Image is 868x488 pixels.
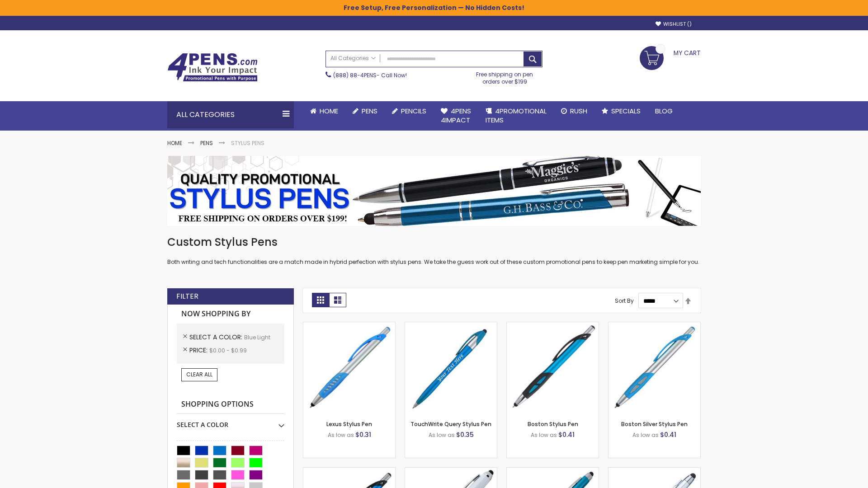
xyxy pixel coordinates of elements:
[570,106,587,116] span: Rush
[177,305,284,324] strong: Now Shopping by
[167,139,182,147] a: Home
[405,322,497,329] a: TouchWrite Query Stylus Pen-Blue Light
[405,467,497,475] a: Kimberly Logo Stylus Pens-LT-Blue
[200,139,213,147] a: Pens
[320,106,338,116] span: Home
[326,420,372,428] a: Lexus Stylus Pen
[189,333,244,342] span: Select A Color
[177,395,284,414] strong: Shopping Options
[456,430,474,439] span: $0.35
[330,55,376,62] span: All Categories
[244,333,270,341] span: Blue Light
[362,106,377,116] span: Pens
[303,322,395,414] img: Lexus Stylus Pen-Blue - Light
[345,101,385,121] a: Pens
[507,467,599,475] a: Lory Metallic Stylus Pen-Blue - Light
[528,420,578,428] a: Boston Stylus Pen
[531,431,557,439] span: As low as
[167,156,701,226] img: Stylus Pens
[333,71,377,79] a: (888) 88-4PENS
[328,431,354,439] span: As low as
[177,414,284,429] div: Select A Color
[594,101,648,121] a: Specials
[478,101,554,131] a: 4PROMOTIONALITEMS
[355,430,371,439] span: $0.31
[655,106,673,116] span: Blog
[467,67,543,85] div: Free shipping on pen orders over $199
[176,291,198,301] strong: Filter
[660,430,676,439] span: $0.41
[429,431,455,439] span: As low as
[167,53,258,82] img: 4Pens Custom Pens and Promotional Products
[333,71,407,79] span: - Call Now!
[615,297,634,305] label: Sort By
[303,322,395,329] a: Lexus Stylus Pen-Blue - Light
[231,139,264,147] strong: Stylus Pens
[303,101,345,121] a: Home
[507,322,599,329] a: Boston Stylus Pen-Blue - Light
[167,235,701,249] h1: Custom Stylus Pens
[486,106,547,125] span: 4PROMOTIONAL ITEMS
[609,467,700,475] a: Silver Cool Grip Stylus Pen-Blue - Light
[434,101,478,131] a: 4Pens4impact
[181,368,217,381] a: Clear All
[611,106,641,116] span: Specials
[410,420,491,428] a: TouchWrite Query Stylus Pen
[189,346,209,355] span: Price
[632,431,659,439] span: As low as
[303,467,395,475] a: Lexus Metallic Stylus Pen-Blue - Light
[186,371,212,378] span: Clear All
[558,430,575,439] span: $0.41
[441,106,471,125] span: 4Pens 4impact
[648,101,680,121] a: Blog
[209,347,247,354] span: $0.00 - $0.99
[401,106,426,116] span: Pencils
[609,322,700,329] a: Boston Silver Stylus Pen-Blue - Light
[656,21,692,28] a: Wishlist
[554,101,594,121] a: Rush
[312,293,329,307] strong: Grid
[167,235,701,266] div: Both writing and tech functionalities are a match made in hybrid perfection with stylus pens. We ...
[167,101,294,128] div: All Categories
[326,51,380,66] a: All Categories
[385,101,434,121] a: Pencils
[507,322,599,414] img: Boston Stylus Pen-Blue - Light
[405,322,497,414] img: TouchWrite Query Stylus Pen-Blue Light
[621,420,688,428] a: Boston Silver Stylus Pen
[609,322,700,414] img: Boston Silver Stylus Pen-Blue - Light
